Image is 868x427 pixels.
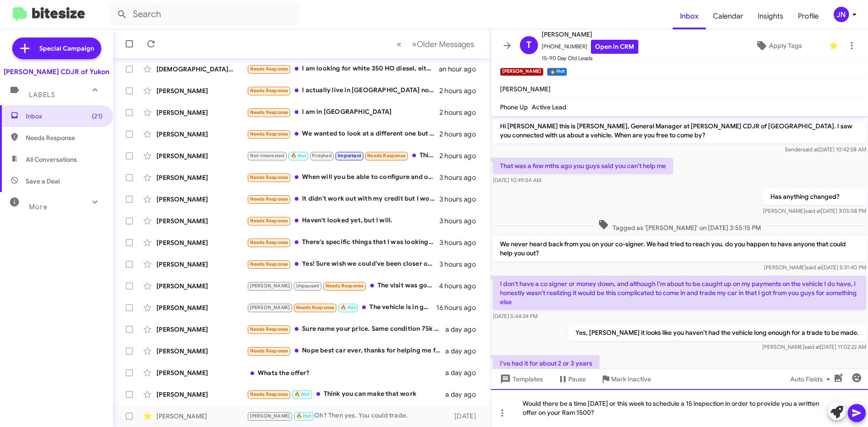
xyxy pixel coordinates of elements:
[493,313,538,319] span: [DATE] 5:44:34 PM
[493,177,541,183] span: [DATE] 10:49:54 AM
[247,302,436,313] div: The vehicle is in good conditions. Has 170k miles.
[250,88,288,94] span: Needs Response
[29,91,55,99] span: Labels
[26,155,77,164] span: All Conversations
[439,86,483,95] div: 2 hours ago
[156,390,247,399] div: [PERSON_NAME]
[26,133,103,142] span: Needs Response
[673,3,706,29] a: Inbox
[550,371,593,387] button: Pause
[250,218,288,224] span: Needs Response
[247,368,445,377] div: Whats the offer?
[750,3,791,29] span: Insights
[247,346,445,356] div: Nope best car ever, thanks for helping me find her!
[783,371,841,387] button: Auto Fields
[445,368,483,377] div: a day ago
[445,390,483,399] div: a day ago
[493,236,866,261] p: We never heard back from you on your co-signer. We had tried to reach you. do you happen to have ...
[785,146,866,153] span: Sender [DATE] 10:42:58 AM
[296,283,320,289] span: Unpaused
[532,103,566,111] span: Active Lead
[802,146,818,153] span: said at
[247,259,439,269] div: Yes! Sure wish we could've been closer on the deal. We sure like the new ram we drove. Thank you ...
[247,216,439,226] div: Haven't looked yet, but I will.
[250,153,285,159] span: Not-Interested
[156,325,247,334] div: [PERSON_NAME]
[156,195,247,204] div: [PERSON_NAME]
[445,325,483,334] div: a day ago
[250,174,288,180] span: Needs Response
[493,118,866,143] p: Hi [PERSON_NAME] this is [PERSON_NAME], General Manager at [PERSON_NAME] CDJR of [GEOGRAPHIC_DATA...
[594,219,764,232] span: Tagged as '[PERSON_NAME]' on [DATE] 3:55:15 PM
[391,35,407,53] button: Previous
[12,38,101,59] a: Special Campaign
[247,150,439,161] div: This Jeep has a 6.4 Hemi conversion done to it by RubiTrux. It is a $30,000 to buy the kit. I wil...
[436,303,483,312] div: 16 hours ago
[593,371,658,387] button: Mark Inactive
[493,158,673,174] p: That was a few mths ago you guys said you can't help me
[791,3,826,29] a: Profile
[156,303,247,312] div: [PERSON_NAME]
[790,371,834,387] span: Auto Fields
[493,276,866,310] p: I don't have a co signer or money down, and although I'm about to be caught up on my payments on ...
[340,305,356,310] span: 🔥 Hot
[247,172,439,183] div: When will you be able to configure and order the 2026 model year ?
[312,153,332,159] span: Finished
[491,389,868,427] div: Would there be a time [DATE] or this week to schedule a 15 inspection in order to provide you a w...
[247,129,439,139] div: We wanted to look at a different one but it wasn't there at the time.
[156,238,247,247] div: [PERSON_NAME]
[250,413,290,419] span: [PERSON_NAME]
[417,39,474,49] span: Older Messages
[156,412,247,421] div: [PERSON_NAME]
[439,108,483,117] div: 2 hours ago
[706,3,750,29] a: Calendar
[439,282,483,291] div: 4 hours ago
[493,355,599,371] p: I've had it for about 2 or 3 years
[338,153,361,159] span: Important
[450,412,483,421] div: [DATE]
[542,54,638,63] span: 15-90 Day Old Leads
[367,153,406,159] span: Needs Response
[156,216,247,225] div: [PERSON_NAME]
[294,391,310,397] span: 🔥 Hot
[439,238,483,247] div: 3 hours ago
[156,173,247,182] div: [PERSON_NAME]
[439,260,483,269] div: 3 hours ago
[250,326,288,332] span: Needs Response
[250,305,290,310] span: [PERSON_NAME]
[406,35,480,53] button: Next
[250,131,288,137] span: Needs Response
[396,38,401,50] span: «
[156,65,247,74] div: [DEMOGRAPHIC_DATA][PERSON_NAME]
[250,391,288,397] span: Needs Response
[156,130,247,139] div: [PERSON_NAME]
[156,151,247,160] div: [PERSON_NAME]
[439,173,483,182] div: 3 hours ago
[591,40,638,54] a: Open in CRM
[156,86,247,95] div: [PERSON_NAME]
[26,112,103,121] span: Inbox
[763,188,866,205] p: Has anything changed?
[250,196,288,202] span: Needs Response
[439,65,483,74] div: an hour ago
[29,203,47,211] span: More
[92,112,103,121] span: (21)
[250,283,290,289] span: [PERSON_NAME]
[764,264,866,271] span: [PERSON_NAME] [DATE] 5:31:40 PM
[439,195,483,204] div: 3 hours ago
[250,66,288,72] span: Needs Response
[296,305,335,310] span: Needs Response
[732,38,825,54] button: Apply Tags
[109,4,299,25] input: Search
[250,261,288,267] span: Needs Response
[547,68,566,76] small: 🔥 Hot
[500,103,528,111] span: Phone Up
[296,413,311,419] span: 🔥 Hot
[156,368,247,377] div: [PERSON_NAME]
[247,107,439,117] div: I am in [GEOGRAPHIC_DATA]
[250,348,288,354] span: Needs Response
[568,324,866,341] p: Yes, [PERSON_NAME] it looks like you haven't had the vehicle long enough for a trade to be made.
[498,371,543,387] span: Templates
